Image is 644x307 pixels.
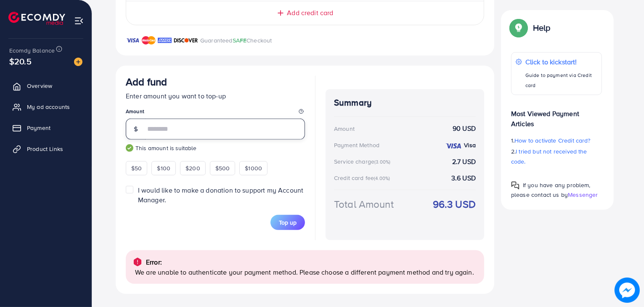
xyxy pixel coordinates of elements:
[511,181,591,199] span: If you have any problem, please contact us by
[126,108,305,118] legend: Amount
[514,136,590,145] span: How to activate Credit card?
[215,164,230,172] span: $500
[157,164,170,172] span: $100
[568,191,598,199] span: Messenger
[334,124,355,133] div: Amount
[287,8,333,18] span: Add credit card
[158,35,172,45] img: brand
[186,164,200,172] span: $200
[8,12,65,25] img: logo
[200,35,272,45] p: Guaranteed Checkout
[533,23,551,33] p: Help
[452,157,476,167] strong: 2.7 USD
[525,57,597,67] p: Click to kickstart!
[511,146,602,167] p: 2.
[74,58,82,66] img: image
[511,135,602,146] p: 1.
[615,278,639,302] img: image
[27,124,50,132] span: Payment
[334,157,393,166] div: Service charge
[133,257,143,267] img: alert
[6,77,85,94] a: Overview
[451,173,476,183] strong: 3.6 USD
[525,70,597,90] p: Guide to payment via Credit card
[138,185,303,204] span: I would like to make a donation to support my Account Manager.
[126,144,133,152] img: guide
[126,91,305,101] p: Enter amount you want to top-up
[126,35,140,45] img: brand
[334,98,476,108] h4: Summary
[511,20,526,35] img: Popup guide
[27,82,52,90] span: Overview
[511,102,602,129] p: Most Viewed Payment Articles
[270,215,305,230] button: Top up
[374,159,390,165] small: (3.00%)
[27,103,70,111] span: My ad accounts
[74,16,84,26] img: menu
[9,46,55,55] span: Ecomdy Balance
[245,164,262,172] span: $1000
[6,140,85,157] a: Product Links
[374,175,390,182] small: (4.00%)
[511,181,519,190] img: Popup guide
[453,124,476,133] strong: 90 USD
[279,218,297,227] span: Top up
[174,35,198,45] img: brand
[6,119,85,136] a: Payment
[334,197,394,212] div: Total Amount
[135,267,477,277] p: We are unable to authenticate your payment method. Please choose a different payment method and t...
[464,141,476,149] strong: Visa
[131,164,142,172] span: $50
[146,257,162,267] p: Error:
[334,141,379,149] div: Payment Method
[233,36,247,45] span: SAFE
[27,145,63,153] span: Product Links
[6,98,85,115] a: My ad accounts
[126,76,167,88] h3: Add fund
[511,147,587,166] span: I tried but not received the code.
[142,35,156,45] img: brand
[334,174,393,182] div: Credit card fee
[9,55,32,67] span: $20.5
[126,144,305,152] small: This amount is suitable
[445,143,462,149] img: credit
[433,197,476,212] strong: 96.3 USD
